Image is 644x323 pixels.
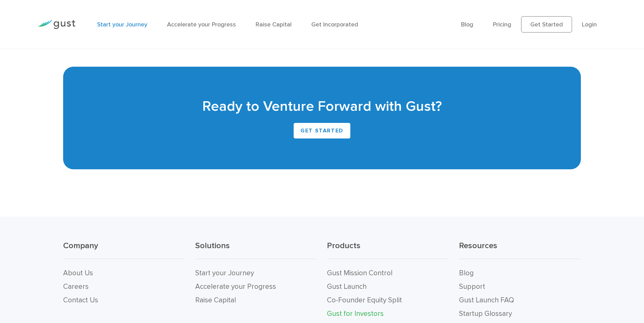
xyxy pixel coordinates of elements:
[459,309,512,318] a: Startup Glossary
[311,21,358,28] a: Get Incorporated
[256,21,292,28] a: Raise Capital
[195,296,236,304] a: Raise Capital
[195,269,254,277] a: Start your Journey
[459,240,581,259] h3: Resources
[37,20,75,29] img: Gust Logo
[459,269,474,277] a: Blog
[327,269,392,277] a: Gust Mission Control
[63,269,93,277] a: About Us
[195,240,317,259] h3: Solutions
[63,240,185,259] h3: Company
[97,21,147,28] a: Start your Journey
[327,240,449,259] h3: Products
[327,296,402,304] a: Co-Founder Equity Split
[582,21,597,28] a: Login
[521,16,572,33] a: Get Started
[327,309,384,318] a: Gust for Investors
[73,97,571,116] h2: Ready to Venture Forward with Gust?
[493,21,511,28] a: Pricing
[459,296,514,304] a: Gust Launch FAQ
[459,282,485,291] a: Support
[63,282,89,291] a: Careers
[63,296,98,304] a: Contact Us
[167,21,236,28] a: Accelerate your Progress
[461,21,473,28] a: Blog
[327,282,367,291] a: Gust Launch
[293,123,351,139] a: GET STARTED
[195,282,276,291] a: Accelerate your Progress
